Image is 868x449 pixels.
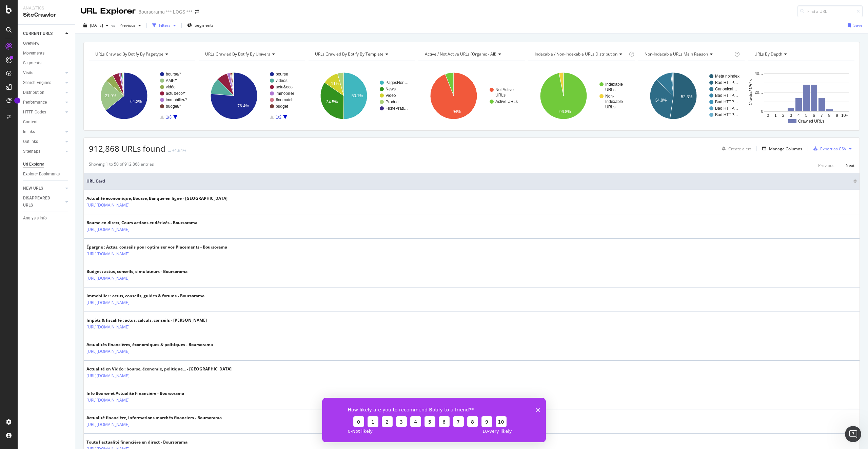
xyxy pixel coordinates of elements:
text: vidéo [166,85,176,89]
text: 7 [821,113,823,118]
button: Save [845,20,863,31]
svg: A chart. [638,66,745,125]
text: bourse [276,72,288,77]
div: Distribution [23,89,44,96]
text: 64.2% [130,99,142,104]
text: 76.4% [237,104,249,108]
span: Segments [195,22,214,28]
svg: A chart. [748,66,854,125]
a: Sitemaps [23,148,63,155]
text: AMP/* [166,78,177,83]
svg: A chart. [89,66,195,125]
iframe: Intercom live chat [845,426,861,442]
text: Product [386,100,400,104]
div: Previous [818,163,834,168]
text: 1/3 [166,115,172,120]
div: Actualité économique, Bourse, Banque en ligne - [GEOGRAPHIC_DATA] [86,195,228,201]
div: CURRENT URLS [23,30,53,37]
iframe: Survey from Botify [322,398,546,442]
text: Video [386,93,396,98]
button: Segments [184,20,216,31]
a: [URL][DOMAIN_NAME] [86,348,130,355]
h4: URLs by Depth [753,49,848,60]
a: NEW URLS [23,185,63,192]
a: [URL][DOMAIN_NAME] [86,421,130,428]
div: Inlinks [23,128,35,135]
span: URLs by Depth [754,51,782,57]
text: Not Active [495,87,514,92]
text: immobilier/* [166,98,187,102]
text: #nomatch [276,98,294,102]
div: Explorer Bookmarks [23,171,60,178]
div: Bourse en direct, Cours actions et dérivés - Boursorama [86,220,197,226]
text: budget [276,104,288,109]
div: Actualités financières, économiques & politiques - Boursorama [86,342,213,348]
text: Meta noindex [715,74,739,79]
div: SiteCrawler [23,11,70,19]
span: URLs Crawled By Botify By univers [205,51,270,57]
text: Crawled URLs [798,119,824,124]
div: NEW URLS [23,185,43,192]
a: [URL][DOMAIN_NAME] [86,275,130,282]
text: 0 [761,109,763,114]
text: videos [276,78,288,83]
a: [URL][DOMAIN_NAME] [86,251,130,257]
div: arrow-right-arrow-left [195,9,199,14]
h4: Active / Not Active URLs [423,49,519,60]
div: Manage Columns [769,146,802,152]
a: [URL][DOMAIN_NAME] [86,202,130,209]
span: 912,868 URLs found [89,143,165,154]
h4: URLs Crawled By Botify By univers [204,49,299,60]
text: 20… [755,90,763,95]
text: Bad HTTP… [715,106,738,111]
div: Content [23,119,38,126]
text: URLs [605,87,615,92]
a: Content [23,119,70,126]
text: Crawled URLs [748,79,753,105]
text: 50.1% [352,93,363,98]
a: Outlinks [23,138,63,145]
a: Overview [23,40,70,47]
div: Impôts & fiscalité : actus, calculs, conseils - [PERSON_NAME] [86,317,207,323]
span: URL Card [86,178,852,184]
text: 9 [836,113,838,118]
button: Previous [818,161,834,169]
div: Outlinks [23,138,38,145]
div: Toute l'actualité financière en direct - Boursorama [86,439,188,445]
div: Performance [23,99,47,106]
text: 10+ [841,113,848,118]
img: Equal [168,150,171,152]
text: Bad HTTP… [715,93,738,98]
a: Movements [23,50,70,57]
div: Visits [23,69,33,77]
text: Indexable [605,99,623,104]
text: actu&eco [276,85,293,89]
text: Bad HTTP… [715,112,738,117]
text: 21.9% [105,93,116,98]
a: DISAPPEARED URLS [23,195,63,209]
span: URLs Crawled By Botify By template [315,51,383,57]
svg: A chart. [309,66,415,125]
h4: URLs Crawled By Botify By template [314,49,409,60]
text: 6 [813,113,815,118]
div: Analytics [23,5,70,11]
button: Previous [117,20,144,31]
text: Active URLs [495,99,518,104]
text: FichePrati… [386,106,408,111]
div: DISAPPEARED URLS [23,195,57,209]
text: Canonical… [715,87,737,91]
a: [URL][DOMAIN_NAME] [86,324,130,330]
div: URL Explorer [81,5,136,17]
text: immobilier [276,91,294,96]
div: Épargne : Actus, conseils pour optimiser vos Placements - Boursorama [86,244,227,250]
text: URLs [495,93,506,98]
